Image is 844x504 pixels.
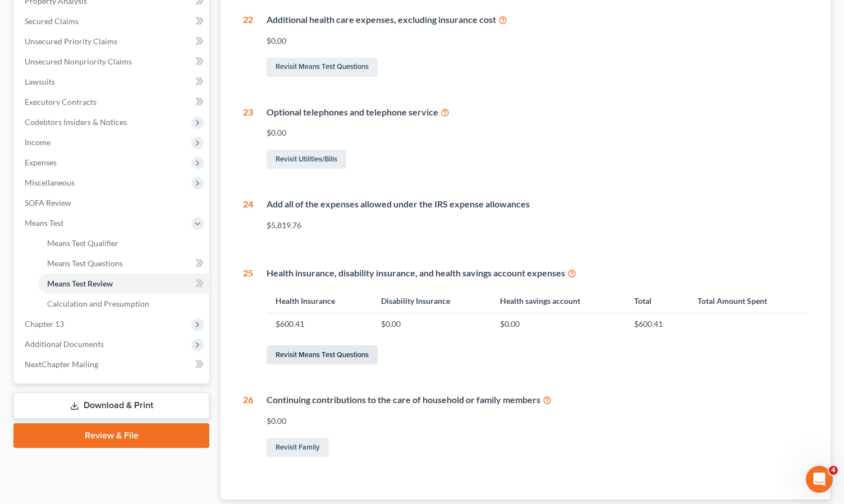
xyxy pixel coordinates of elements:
a: Secured Claims [16,11,209,31]
span: Unsecured Nonpriority Claims [25,57,132,66]
div: Optional telephones and telephone service [267,106,808,119]
div: 24 [243,198,253,240]
a: Revisit Means Test Questions [267,58,378,77]
a: Revisit Means Test Questions [267,345,378,364]
div: 26 [243,394,253,459]
span: Means Test Questions [47,258,123,268]
span: 4 [829,466,838,475]
div: $5,819.76 [267,220,808,231]
div: 22 [243,13,253,79]
span: NextChapter Mailing [25,359,98,369]
a: Means Test Review [38,274,209,294]
td: $0.00 [372,313,491,335]
span: Secured Claims [25,16,79,26]
div: $0.00 [267,415,808,427]
a: Download & Print [13,392,209,419]
span: Miscellaneous [25,178,75,187]
th: Health savings account [491,289,625,313]
td: $600.41 [625,313,689,335]
a: Revisit Utilities/Bills [267,150,346,169]
span: Income [25,137,51,147]
a: SOFA Review [16,193,209,213]
a: Review & File [13,423,209,448]
th: Disability Insurance [372,289,491,313]
a: Means Test Qualifier [38,233,209,253]
div: Health insurance, disability insurance, and health savings account expenses [267,267,808,280]
span: Means Test Qualifier [47,238,118,248]
div: 25 [243,267,253,367]
iframe: Intercom live chat [806,466,833,493]
span: Additional Documents [25,339,104,349]
span: Calculation and Presumption [47,299,149,308]
span: Lawsuits [25,77,55,86]
div: Add all of the expenses allowed under the IRS expense allowances [267,198,808,211]
span: Executory Contracts [25,97,97,107]
span: Expenses [25,158,57,167]
a: Lawsuits [16,72,209,92]
span: Unsecured Priority Claims [25,36,117,46]
span: Codebtors Insiders & Notices [25,117,127,127]
span: SOFA Review [25,198,71,207]
th: Total [625,289,689,313]
div: Additional health care expenses, excluding insurance cost [267,13,808,26]
th: Total Amount Spent [689,289,808,313]
span: Means Test [25,218,63,228]
a: Calculation and Presumption [38,294,209,314]
div: $0.00 [267,35,808,47]
span: Chapter 13 [25,319,64,329]
td: $600.41 [267,313,372,335]
div: Continuing contributions to the care of household or family members [267,394,808,406]
div: 23 [243,106,253,172]
a: Executory Contracts [16,92,209,112]
th: Health Insurance [267,289,372,313]
a: Means Test Questions [38,253,209,274]
div: $0.00 [267,127,808,138]
td: $0.00 [491,313,625,335]
a: Unsecured Nonpriority Claims [16,52,209,72]
a: Unsecured Priority Claims [16,31,209,52]
a: Revisit Family [267,438,329,457]
span: Means Test Review [47,279,113,288]
a: NextChapter Mailing [16,354,209,374]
